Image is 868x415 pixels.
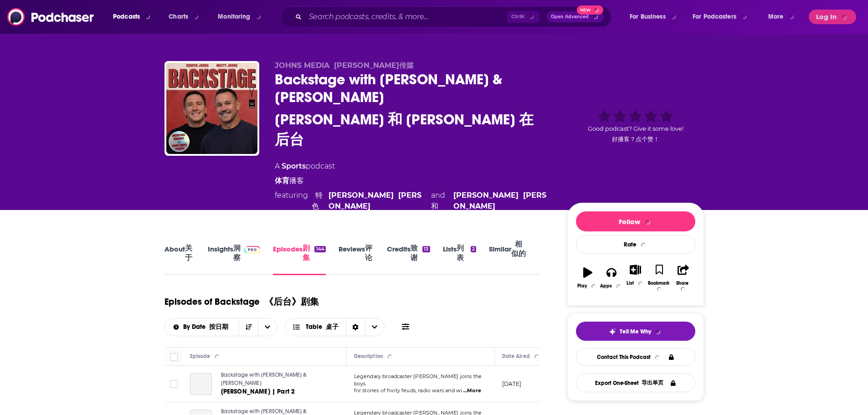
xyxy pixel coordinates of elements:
button: Play [576,259,600,297]
a: Matthew Johns [329,190,428,212]
button: open menu [165,324,239,330]
font: 导出单页 [642,379,663,386]
a: Reviews 评论 [339,235,374,275]
img: Podchaser - Follow, Share and Rate Podcasts [7,8,95,26]
a: Cooper Johns [453,190,553,212]
a: Insights 洞察Podchaser Pro [208,235,260,275]
img: Podchaser Pro [244,246,260,253]
span: New [577,5,603,15]
h2: Choose List sort [164,318,278,336]
a: Lists 列表2 [443,235,477,275]
button: Bookmark [647,259,671,297]
button: Sort Direction [239,318,258,336]
button: open menu [258,318,277,336]
img: Backstage with Cooper & Matty Johns [166,63,257,154]
span: Good podcast? Give it some love! [588,125,683,143]
font: 关于 [185,244,192,262]
a: 体育 [275,176,289,185]
font: 好播客？点个赞！ [612,136,659,143]
span: JOHNS MEDIA [275,61,414,70]
font: 和 [431,202,438,210]
div: Bookmark [648,281,671,292]
font: 洞察 [233,244,241,262]
font: 特色 [312,191,323,210]
span: featuring [275,190,553,212]
span: and [431,190,449,212]
div: Date Aired [502,351,541,362]
font: 播客 [275,176,304,185]
button: open menu [762,10,807,24]
span: Toggle select row [170,380,178,388]
div: Episode [190,351,221,362]
span: Table [306,324,339,330]
div: Apps [600,283,623,289]
input: Search podcasts, credits, & more... [305,10,507,24]
div: Rate [576,235,695,254]
span: For Podcasters [693,10,748,23]
span: for stories of footy feuds, radio wars and wi [354,387,462,394]
span: Open Advanced [551,15,600,19]
span: [PERSON_NAME] | Part 2 [221,388,295,395]
button: List [623,259,647,292]
a: Backstage with [PERSON_NAME] & [PERSON_NAME] [221,371,339,387]
div: Good podcast? Give it some love!好播客？点个赞！ [567,61,704,195]
button: open menu [107,10,164,24]
div: Search podcasts, credits, & more... [289,6,620,27]
font: 列表 [457,244,464,262]
p: [DATE] [502,380,522,388]
button: open menu [211,10,274,24]
button: Choose View [285,318,385,336]
button: Apps [600,259,623,297]
span: Backstage with [PERSON_NAME] & [PERSON_NAME] [221,372,307,386]
div: 13 [422,246,430,252]
font: 致谢 [411,244,418,262]
font: 《后台》剧集 [264,296,319,307]
span: Podcasts [113,10,152,23]
div: Play [577,283,598,289]
button: open menu [687,10,762,24]
a: About 关于 [164,235,195,275]
font: 剧集 [303,244,310,262]
button: Share [671,259,695,297]
div: A podcast [275,161,553,212]
a: Similar 相似的 [489,235,527,275]
span: Ctrl K [507,11,539,23]
a: Charts [163,10,206,24]
h1: Episodes of Backstage [164,296,319,308]
button: Open Advanced New [547,11,604,22]
button: Export One-Sheet 导出单页 [576,373,695,392]
span: By Date [183,324,231,330]
a: Sports [282,162,306,170]
font: 桌子 [326,323,339,331]
div: List [627,281,645,286]
div: Description [354,351,395,362]
span: Legendary broadcaster [PERSON_NAME] joins the boys [354,373,482,387]
a: [PERSON_NAME] | Part 2 [221,387,339,396]
button: open menu [623,10,689,24]
span: For Business [630,10,678,23]
button: Log In [809,10,856,24]
span: Tell Me Why [620,328,662,335]
div: Share [672,281,694,292]
img: tell me why sparkle [609,328,616,335]
button: Follow [576,211,695,231]
div: Sort Direction [346,318,365,336]
span: More [768,10,796,23]
button: tell me why sparkleTell Me Why [576,322,695,341]
span: Charts [169,10,200,23]
div: 2 [471,246,476,252]
div: 144 [314,246,325,252]
font: 相似的 [511,240,526,258]
a: Credits 致谢13 [387,235,430,275]
font: 评论 [365,244,372,262]
a: Contact This Podcast [576,348,695,366]
font: [PERSON_NAME]传媒 [334,61,414,70]
font: 按日期 [209,323,228,331]
a: Episodes 剧集144 [273,235,325,275]
span: ...More [463,387,481,395]
span: Monitoring [218,10,262,23]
